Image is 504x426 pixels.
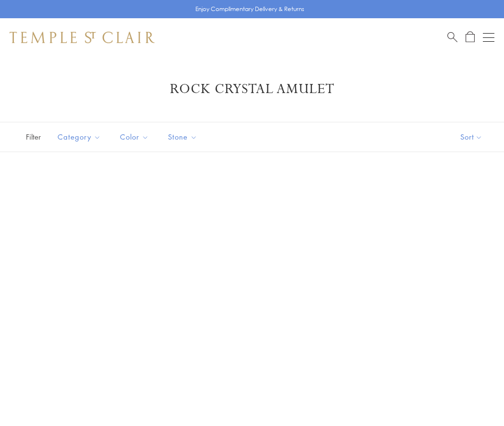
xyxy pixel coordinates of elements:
[161,126,204,148] button: Stone
[113,126,156,148] button: Color
[466,31,475,43] a: Open Shopping Bag
[163,131,204,143] span: Stone
[439,122,504,152] button: Show sort by
[115,131,156,143] span: Color
[195,4,304,14] p: Enjoy Complimentary Delivery & Returns
[53,131,108,143] span: Category
[24,81,480,98] h1: Rock Crystal Amulet
[447,31,457,43] a: Search
[50,126,108,148] button: Category
[483,32,494,43] button: Open navigation
[10,32,155,43] img: Temple St. Clair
